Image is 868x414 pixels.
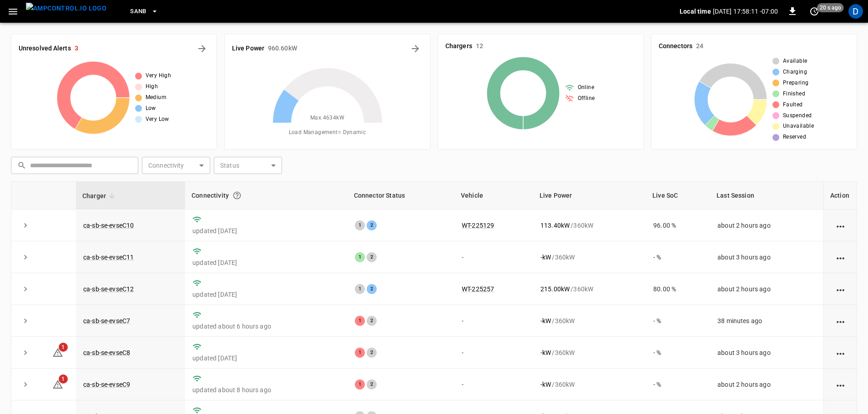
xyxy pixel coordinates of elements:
[83,222,134,229] a: ca-sb-se-evseC10
[646,369,710,400] td: - %
[268,44,297,54] h6: 960.60 kW
[130,6,146,17] span: SanB
[83,349,130,356] a: ca-sb-se-evseC8
[540,380,551,389] p: - kW
[540,348,551,357] p: - kW
[59,343,68,352] span: 1
[783,111,812,120] span: Suspended
[710,209,823,241] td: about 2 hours ago
[540,253,551,262] p: - kW
[19,378,32,391] button: expand row
[192,385,340,394] p: updated about 8 hours ago
[348,182,454,209] th: Connector Status
[823,182,857,209] th: Action
[52,380,63,388] a: 1
[355,220,365,230] div: 1
[835,348,846,357] div: action cell options
[540,380,639,389] div: / 360 kW
[646,273,710,305] td: 80.00 %
[192,290,340,299] p: updated [DATE]
[646,305,710,337] td: - %
[75,44,78,54] h6: 3
[578,83,594,92] span: Online
[454,182,533,209] th: Vehicle
[229,187,245,204] button: Connection between the charger and our software.
[195,41,209,56] button: All Alerts
[310,114,344,123] span: Max. 4634 kW
[540,284,639,294] div: / 360 kW
[540,253,639,262] div: / 360 kW
[82,190,118,201] span: Charger
[19,219,32,232] button: expand row
[462,285,494,293] a: WT-225257
[83,317,130,324] a: ca-sb-se-evseC7
[367,220,377,230] div: 2
[540,221,570,230] p: 113.40 kW
[578,94,595,103] span: Offline
[783,57,807,66] span: Available
[783,122,814,131] span: Unavailable
[540,316,551,325] p: - kW
[540,316,639,325] div: / 360 kW
[646,337,710,369] td: - %
[710,273,823,305] td: about 2 hours ago
[835,253,846,262] div: action cell options
[710,182,823,209] th: Last Session
[19,346,32,359] button: expand row
[540,284,570,294] p: 215.00 kW
[355,348,365,358] div: 1
[710,241,823,273] td: about 3 hours ago
[462,222,494,229] a: WT-225129
[646,241,710,273] td: - %
[680,7,711,16] p: Local time
[52,349,63,356] a: 1
[540,348,639,357] div: / 360 kW
[533,182,646,209] th: Live Power
[19,250,32,264] button: expand row
[454,369,533,400] td: -
[146,71,172,80] span: Very High
[454,305,533,337] td: -
[355,379,365,389] div: 1
[192,187,341,204] div: Connectivity
[192,226,340,235] p: updated [DATE]
[817,3,844,12] span: 20 s ago
[646,182,710,209] th: Live SoC
[710,305,823,337] td: 38 minutes ago
[783,133,806,142] span: Reserved
[289,128,366,137] span: Load Management = Dynamic
[367,252,377,262] div: 2
[835,221,846,230] div: action cell options
[83,285,134,293] a: ca-sb-se-evseC12
[355,316,365,326] div: 1
[367,284,377,294] div: 2
[26,3,106,14] img: ampcontrol.io logo
[146,93,167,102] span: Medium
[408,41,423,56] button: Energy Overview
[659,41,692,51] h6: Connectors
[19,314,32,328] button: expand row
[83,381,130,388] a: ca-sb-se-evseC9
[835,316,846,325] div: action cell options
[367,379,377,389] div: 2
[19,44,71,54] h6: Unresolved Alerts
[146,104,156,113] span: Low
[835,380,846,389] div: action cell options
[710,337,823,369] td: about 3 hours ago
[783,90,805,99] span: Finished
[367,348,377,358] div: 2
[454,241,533,273] td: -
[783,68,807,77] span: Charging
[445,41,472,51] h6: Chargers
[367,316,377,326] div: 2
[476,41,483,51] h6: 12
[807,4,822,19] button: set refresh interval
[848,4,863,19] div: profile-icon
[19,282,32,296] button: expand row
[355,252,365,262] div: 1
[355,284,365,294] div: 1
[646,209,710,241] td: 96.00 %
[192,354,340,363] p: updated [DATE]
[83,254,134,261] a: ca-sb-se-evseC11
[59,374,68,384] span: 1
